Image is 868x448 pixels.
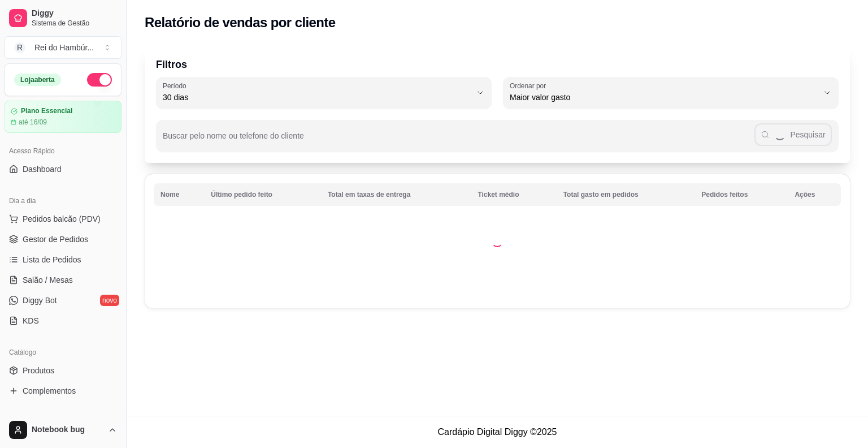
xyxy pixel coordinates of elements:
[19,118,47,127] article: até 16/09
[23,254,81,265] span: Lista de Pedidos
[510,81,550,91] label: Ordenar por
[5,101,121,133] a: Plano Essencialaté 16/09
[127,416,868,448] footer: Cardápio Digital Diggy © 2025
[5,210,121,228] button: Pedidos balcão (PDV)
[5,343,121,361] div: Catálogo
[5,160,121,178] a: Dashboard
[5,271,121,289] a: Salão / Mesas
[163,135,754,146] input: Buscar pelo nome ou telefone do cliente
[23,213,101,225] span: Pedidos balcão (PDV)
[5,36,121,59] button: Select a team
[23,163,62,175] span: Dashboard
[163,92,471,103] span: 30 dias
[5,142,121,160] div: Acesso Rápido
[5,382,121,400] a: Complementos
[5,251,121,269] a: Lista de Pedidos
[23,274,73,286] span: Salão / Mesas
[21,107,72,115] article: Plano Essencial
[23,385,76,397] span: Complementos
[156,77,492,109] button: Período30 dias
[492,236,503,247] div: Loading
[34,42,94,53] div: Rei do Hambúr ...
[156,57,839,72] p: Filtros
[23,315,39,326] span: KDS
[14,42,25,53] span: R
[5,230,121,248] a: Gestor de Pedidos
[23,295,57,306] span: Diggy Bot
[510,92,818,103] span: Maior valor gasto
[32,19,117,28] span: Sistema de Gestão
[5,5,121,32] a: DiggySistema de Gestão
[14,74,61,86] div: Loja aberta
[163,81,190,91] label: Período
[87,73,112,87] button: Alterar Status
[23,365,54,376] span: Produtos
[23,234,88,245] span: Gestor de Pedidos
[32,8,117,19] span: Diggy
[32,425,103,435] span: Notebook bug
[5,291,121,309] a: Diggy Botnovo
[5,361,121,380] a: Produtos
[5,312,121,330] a: KDS
[5,416,121,443] button: Notebook bug
[503,77,839,109] button: Ordenar porMaior valor gasto
[5,192,121,210] div: Dia a dia
[145,14,336,32] h2: Relatório de vendas por cliente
